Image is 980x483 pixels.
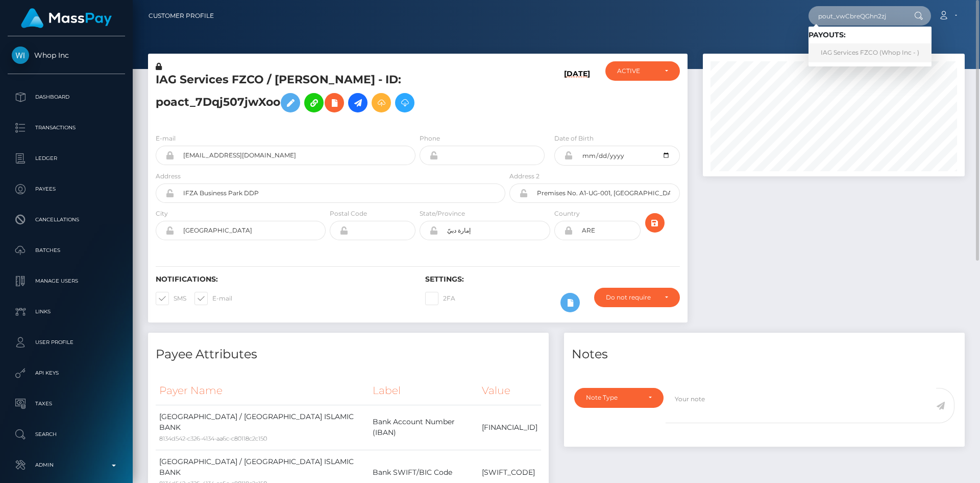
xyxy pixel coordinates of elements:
p: Batches [12,243,121,258]
div: Do not require [606,293,656,302]
label: Phone [420,134,440,143]
button: Do not require [594,288,680,307]
a: Ledger [8,146,125,171]
p: Dashboard [12,89,121,105]
a: Admin [8,452,125,478]
h6: Settings: [425,275,679,284]
label: E-mail [156,134,176,143]
td: [GEOGRAPHIC_DATA] / [GEOGRAPHIC_DATA] ISLAMIC BANK [156,405,369,450]
button: ACTIVE [605,61,680,81]
label: E-mail [194,292,232,305]
th: Label [369,377,478,405]
a: Batches [8,238,125,263]
a: IAG Services FZCO (Whop Inc - ) [808,43,932,62]
img: MassPay Logo [21,8,112,28]
button: Note Type [574,388,664,407]
td: Bank Account Number (IBAN) [369,405,478,450]
h5: IAG Services FZCO / [PERSON_NAME] - ID: poact_7Dqj507jwXoo [156,72,500,118]
img: Whop Inc [12,47,29,64]
th: Payer Name [156,377,369,405]
input: Search... [808,6,904,26]
label: City [156,209,168,218]
p: Ledger [12,151,121,166]
small: 8134d542-c326-4134-aa6c-c80118c2c150 [159,435,267,442]
span: Whop Inc [8,51,125,60]
p: Search [12,427,121,442]
label: Country [554,209,580,218]
h4: Payee Attributes [156,346,541,363]
label: Date of Birth [554,134,594,143]
th: Value [478,377,541,405]
div: Note Type [586,394,640,402]
h4: Notes [572,346,957,363]
a: Links [8,299,125,325]
a: Manage Users [8,268,125,294]
a: Dashboard [8,84,125,110]
a: Cancellations [8,207,125,233]
p: Admin [12,457,121,473]
p: API Keys [12,365,121,381]
label: SMS [156,292,186,305]
h6: [DATE] [564,70,590,121]
p: User Profile [12,335,121,350]
h6: Payouts: [808,31,932,39]
p: Cancellations [12,212,121,227]
label: Postal Code [330,209,367,218]
p: Links [12,304,121,319]
a: Payees [8,176,125,202]
label: Address [156,172,181,181]
a: User Profile [8,330,125,355]
a: Search [8,422,125,447]
label: Address 2 [509,172,540,181]
label: 2FA [425,292,455,305]
td: [FINANCIAL_ID] [478,405,541,450]
div: ACTIVE [617,67,656,75]
p: Manage Users [12,273,121,289]
a: Transactions [8,115,125,141]
a: Initiate Payout [348,93,367,112]
h6: Notifications: [156,275,410,284]
p: Payees [12,181,121,197]
a: Customer Profile [149,5,214,27]
p: Taxes [12,396,121,411]
a: Taxes [8,391,125,417]
p: Transactions [12,120,121,135]
label: State/Province [420,209,465,218]
a: API Keys [8,360,125,386]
